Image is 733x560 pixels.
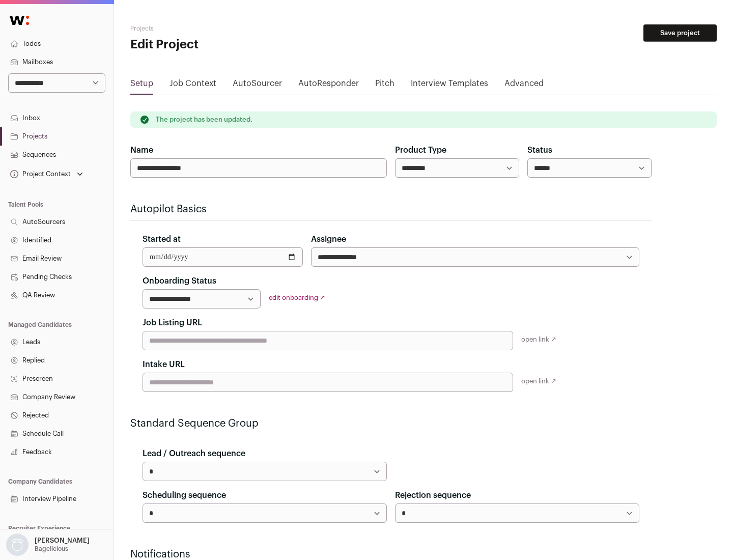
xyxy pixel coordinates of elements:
label: Scheduling sequence [143,489,226,501]
label: Intake URL [143,358,185,371]
label: Rejection sequence [395,489,471,501]
label: Assignee [311,233,346,245]
h2: Standard Sequence Group [130,416,652,431]
label: Onboarding Status [143,275,216,287]
a: edit onboarding ↗ [269,294,325,301]
a: AutoSourcer [233,77,282,94]
label: Lead / Outreach sequence [143,447,245,460]
a: Pitch [375,77,394,94]
h2: Projects [130,24,326,33]
img: nopic.png [6,534,29,556]
label: Started at [143,233,181,245]
a: AutoResponder [298,77,359,94]
a: Job Context [170,77,216,94]
a: Interview Templates [411,77,488,94]
a: Advanced [504,77,544,94]
a: Setup [130,77,153,94]
label: Name [130,144,153,156]
label: Status [527,144,552,156]
button: Save project [643,24,717,42]
button: Open dropdown [8,167,85,181]
h1: Edit Project [130,37,326,53]
p: The project has been updated. [156,116,252,124]
h2: Autopilot Basics [130,202,652,216]
p: Bagelicious [35,545,68,553]
label: Product Type [395,144,446,156]
div: Project Context [8,170,71,178]
img: Wellfound [4,10,35,31]
label: Job Listing URL [143,317,202,329]
button: Open dropdown [4,534,92,556]
p: [PERSON_NAME] [35,537,90,545]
